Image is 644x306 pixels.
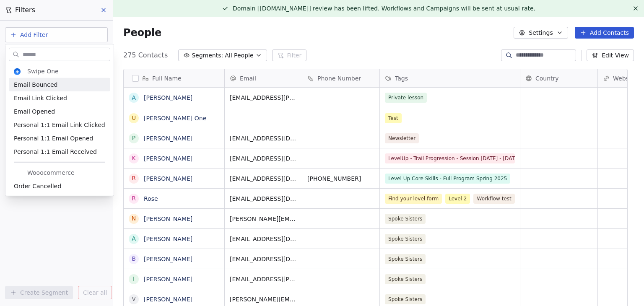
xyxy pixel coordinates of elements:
span: Personal 1:1 Email Link Clicked [14,121,105,129]
span: Email Bounced [14,80,57,89]
span: Wooocommerce [27,169,75,177]
span: Email Opened [14,107,55,116]
div: Suggestions [9,65,110,233]
span: Email Link Clicked [14,94,67,102]
span: Swipe One [27,67,59,75]
img: cropped-swipepages4x-32x32.png [14,68,21,75]
span: Personal 1:1 Email Received [14,148,97,156]
span: Personal 1:1 Email Opened [14,134,93,143]
span: Order Cancelled [14,182,61,190]
img: woocommerce.svg [14,170,21,176]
